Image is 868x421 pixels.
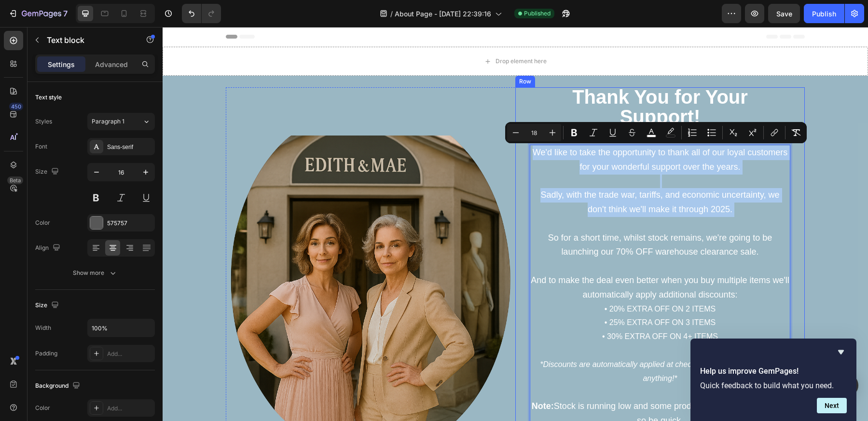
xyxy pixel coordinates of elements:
[73,268,118,278] div: Show more
[107,350,152,358] div: Add...
[107,404,152,413] div: Add...
[368,61,627,101] p: ⁠⁠⁠⁠⁠⁠⁠
[776,10,792,18] span: Save
[107,219,152,228] div: 575757
[35,242,62,255] div: Align
[440,305,555,313] span: • 30% EXTRA OFF ON 4+ ITEMS
[378,163,617,187] span: Sadly, with the trade war, tariffs, and economic uncertainty, we don't think we'll make it throug...
[163,27,868,421] iframe: Design area
[377,333,618,355] i: *Discounts are automatically applied at checkout, you don't need to do anything!*
[48,59,75,69] p: Settings
[442,278,553,286] span: • 20% EXTRA OFF ON 2 ITEMS
[35,404,50,412] div: Color
[370,121,625,145] span: We'd like to take the opportunity to thank all of our loyal customers for your wonderful support ...
[35,165,61,178] div: Size
[35,264,155,282] button: Show more
[700,346,847,413] div: Help us improve GemPages!
[355,50,371,59] div: Row
[35,117,52,126] div: Styles
[804,4,844,23] button: Publish
[95,59,128,69] p: Advanced
[333,30,384,38] div: Drop element here
[63,8,68,19] p: 7
[4,4,72,23] button: 7
[367,60,628,102] h2: Rich Text Editor. Editing area: main
[768,4,800,23] button: Save
[35,142,47,151] div: Font
[107,143,152,151] div: Sans-serif
[395,9,491,19] span: About Page - [DATE] 22:39:16
[386,206,610,230] span: So for a short time, whilst stock remains, we're going to be launching our 70% OFF warehouse clea...
[368,248,627,272] span: And to make the deal even better when you buy multiple items we'll automatically apply additional...
[700,381,847,390] p: Quick feedback to build what you need.
[369,374,626,398] span: Stock is running low and some products are already sold out, so be quick.
[35,93,62,102] div: Text style
[88,319,154,337] input: Auto
[835,346,847,358] button: Hide survey
[817,398,847,413] button: Next question
[87,113,155,130] button: Paragraph 1
[35,380,82,393] div: Background
[7,177,23,184] div: Beta
[35,324,51,332] div: Width
[410,59,585,100] strong: Thank You for Your Support!
[35,349,57,358] div: Padding
[47,34,129,46] p: Text block
[35,299,61,312] div: Size
[812,9,836,19] div: Publish
[505,122,807,143] div: Editor contextual toolbar
[390,9,393,19] span: /
[63,109,353,398] img: gempages_584698573044581130-05fc1c6a-97f4-4ae9-964b-4d0b60ee8c4b.png
[182,4,221,23] div: Undo/Redo
[442,291,553,299] span: • 25% EXTRA OFF ON 3 ITEMS
[524,9,551,18] span: Published
[9,103,23,110] div: 450
[35,218,50,227] div: Color
[700,366,847,377] h2: Help us improve GemPages!
[369,374,391,384] strong: Note:
[92,117,124,126] span: Paragraph 1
